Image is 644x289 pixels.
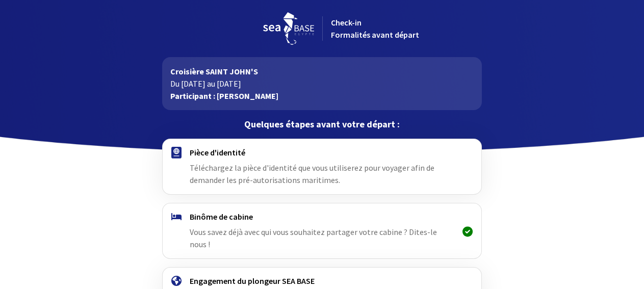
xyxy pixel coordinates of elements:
img: engagement.svg [171,276,182,286]
h4: Pièce d'identité [190,147,454,157]
h4: Engagement du plongeur SEA BASE [190,276,454,286]
h4: Binôme de cabine [190,212,454,222]
p: Quelques étapes avant votre départ : [162,118,482,130]
img: passport.svg [171,147,182,159]
img: binome.svg [171,213,182,220]
p: Croisière SAINT JOHN'S [170,65,474,77]
span: Vous savez déjà avec qui vous souhaitez partager votre cabine ? Dites-le nous ! [190,227,437,249]
p: Participant : [PERSON_NAME] [170,90,474,102]
img: logo_seabase.svg [263,12,314,45]
span: Téléchargez la pièce d'identité que vous utiliserez pour voyager afin de demander les pré-autoris... [190,163,434,185]
span: Check-in Formalités avant départ [331,17,419,40]
p: Du [DATE] au [DATE] [170,77,474,90]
